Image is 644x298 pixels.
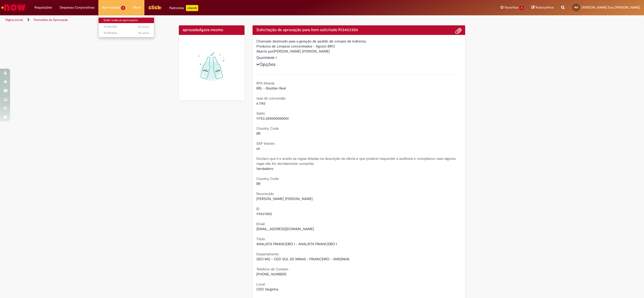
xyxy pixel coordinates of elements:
[199,27,223,32] time: 27/08/2025 15:49:54
[256,141,275,146] b: SAP Interim
[256,156,456,166] b: Declaro que li e aceito as regras listadas na descrição da oferta e que poderei responder a audit...
[256,111,265,116] b: Saldo
[582,5,640,10] span: [PERSON_NAME] Dos [PERSON_NAME]
[256,126,279,131] b: Country Code
[60,5,95,10] span: Despesas Corporativas
[256,282,265,286] b: Local
[104,25,149,29] span: R13453304
[256,146,260,151] span: s4
[138,25,149,29] span: 2m atrás
[256,196,313,201] span: [PERSON_NAME] [PERSON_NAME]
[256,96,286,101] b: taxa de conversão
[256,242,337,246] span: ANALISTA FINANCEIRO I - ANALISTA FINANCEIRO I
[256,55,462,60] div: Quantidade 1
[256,81,274,85] b: RPA Moeda
[34,5,52,10] span: Requisições
[256,267,288,271] b: Telefone de Contato
[531,5,554,10] a: Rascunhos
[183,28,241,32] h4: aprovado
[98,15,154,37] ul: Aprovações
[34,18,68,22] a: Formulário de Aprovação
[138,31,149,35] time: 27/08/2025 15:41:02
[4,15,426,25] ul: Trilhas de página
[256,39,462,44] div: Chamado destinado para a geração de pedido de compra de indiretos.
[138,31,149,35] span: 9m atrás
[256,116,289,121] span: 11753.380000000001
[256,222,265,226] b: Email
[256,272,286,276] span: [PHONE_NUMBER]
[199,27,223,32] span: Agora mesmo
[256,181,260,186] span: BR
[536,5,554,10] span: Rascunhos
[256,131,260,136] span: BR
[169,5,198,11] div: Padroniza
[256,252,279,256] b: Departamento
[256,166,273,171] span: Verdadeiro
[256,86,286,90] span: BRL - Brazilian Real
[519,6,524,10] span: 3
[99,24,154,30] a: Aberto R13453304 :
[256,49,273,54] label: Aberto por
[148,4,162,11] img: click_logo_yellow_360x200.png
[99,30,154,36] a: Aberto R13453264 :
[121,6,125,10] span: 2
[256,101,265,106] span: 6.1182
[256,176,279,181] b: Country Code
[138,25,149,29] time: 27/08/2025 15:47:28
[102,5,120,10] span: Aprovações
[256,28,462,32] h4: Solicitação de aprovação para Item solicitado R13453304
[6,18,23,22] a: Página inicial
[574,6,578,9] span: MA
[256,237,265,241] b: Título
[256,257,349,261] span: GEO MG - CDD SUL DE MINAS - FINANCEIRO - VARGINHA
[104,31,149,35] span: R13453264
[256,212,272,216] span: 99837052
[256,287,278,291] span: CDD Varginha
[256,207,260,211] b: ID
[256,49,462,55] div: [PERSON_NAME] [PERSON_NAME]
[256,227,314,231] span: [EMAIL_ADDRESS][DOMAIN_NAME]
[505,5,518,10] span: Favoritos
[183,39,241,97] img: sucesso_1.gif
[1,3,26,13] img: ServiceNow
[256,44,462,49] div: Produtos de Limpeza concentrados - Agosto BRCI
[186,5,198,11] p: +GenAi
[133,5,141,10] span: More
[256,191,274,196] b: Favorecido
[99,18,154,23] a: Exibir todas as aprovações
